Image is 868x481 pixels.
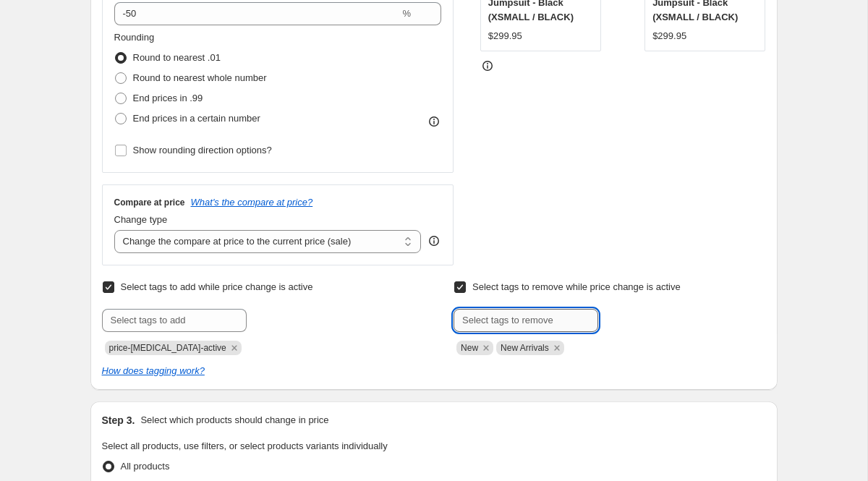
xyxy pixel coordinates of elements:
span: Rounding [114,32,155,43]
span: Select tags to add while price change is active [121,281,313,292]
span: End prices in .99 [133,93,203,103]
span: End prices in a certain number [133,113,260,124]
p: Select which products should change in price [140,413,328,427]
span: $299.95 [652,30,686,41]
button: Remove price-change-job-active [228,341,241,354]
span: All products [121,461,170,472]
span: Select all products, use filters, or select products variants individually [102,440,388,451]
h2: Step 3. [102,413,135,427]
span: New Arrivals [501,343,549,353]
span: % [402,8,411,19]
h3: Compare at price [114,197,185,208]
span: Change type [114,214,168,225]
input: -20 [114,2,400,25]
span: Show rounding direction options? [133,145,272,156]
span: New [461,343,478,353]
div: help [427,234,441,248]
button: What's the compare at price? [191,197,313,208]
input: Select tags to remove [454,309,598,332]
span: price-change-job-active [109,343,226,353]
a: How does tagging work? [102,365,205,376]
span: Round to nearest whole number [133,72,267,83]
button: Remove New [480,341,493,354]
span: Select tags to remove while price change is active [472,281,681,292]
input: Select tags to add [102,309,247,332]
span: Round to nearest .01 [133,52,221,63]
button: Remove New Arrivals [550,341,563,354]
span: $299.95 [488,30,522,41]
